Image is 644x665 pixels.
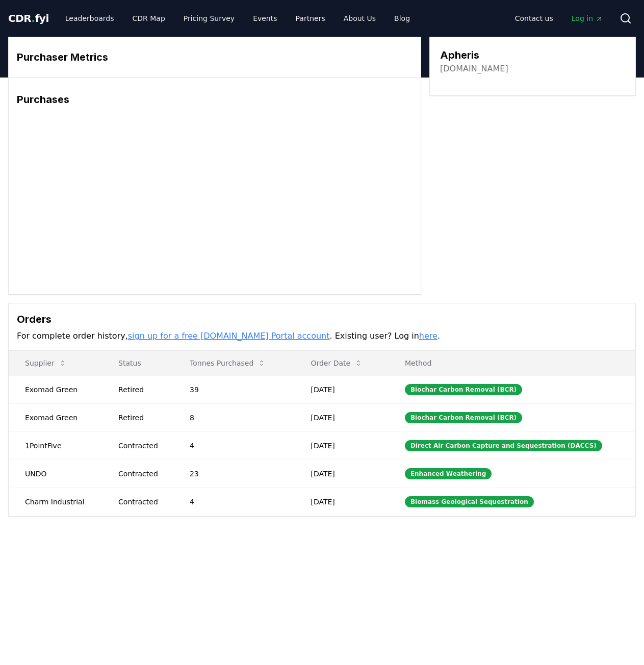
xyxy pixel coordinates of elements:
[17,353,75,373] button: Supplier
[57,9,122,28] a: Leaderboards
[397,358,627,368] p: Method
[118,413,165,423] div: Retired
[17,92,413,107] h3: Purchases
[173,431,294,459] td: 4
[288,9,333,28] a: Partners
[294,459,388,488] td: [DATE]
[9,488,102,516] td: Charm Industrial
[17,49,413,65] h3: Purchaser Metrics
[173,459,294,488] td: 23
[302,353,371,373] button: Order Date
[294,488,388,516] td: [DATE]
[57,9,418,28] nav: Main
[440,47,508,63] h3: Apheris
[173,488,294,516] td: 4
[572,13,603,23] span: Log in
[182,353,274,373] button: Tonnes Purchased
[8,11,49,25] a: CDR.fyi
[9,375,102,403] td: Exomad Green
[245,9,285,28] a: Events
[17,330,627,342] p: For complete order history, . Existing user? Log in .
[294,403,388,431] td: [DATE]
[173,375,294,403] td: 39
[336,9,384,28] a: About Us
[124,9,173,28] a: CDR Map
[507,9,561,28] a: Contact us
[118,469,165,479] div: Contracted
[128,331,330,341] a: sign up for a free [DOMAIN_NAME] Portal account
[173,403,294,431] td: 8
[405,440,602,451] div: Direct Air Carbon Capture and Sequestration (DACCS)
[386,9,418,28] a: Blog
[175,9,243,28] a: Pricing Survey
[405,468,492,479] div: Enhanced Weathering
[294,431,388,459] td: [DATE]
[118,497,165,507] div: Contracted
[9,459,102,488] td: UNDO
[9,403,102,431] td: Exomad Green
[8,12,49,24] span: CDR fyi
[405,412,522,423] div: Biochar Carbon Removal (BCR)
[507,9,611,28] nav: Main
[110,358,165,368] p: Status
[118,385,165,395] div: Retired
[405,384,522,395] div: Biochar Carbon Removal (BCR)
[405,496,534,507] div: Biomass Geological Sequestration
[419,331,437,341] a: here
[9,431,102,459] td: 1PointFive
[118,441,165,451] div: Contracted
[563,9,611,28] a: Log in
[440,63,508,75] a: [DOMAIN_NAME]
[32,12,35,24] span: .
[17,312,627,327] h3: Orders
[294,375,388,403] td: [DATE]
